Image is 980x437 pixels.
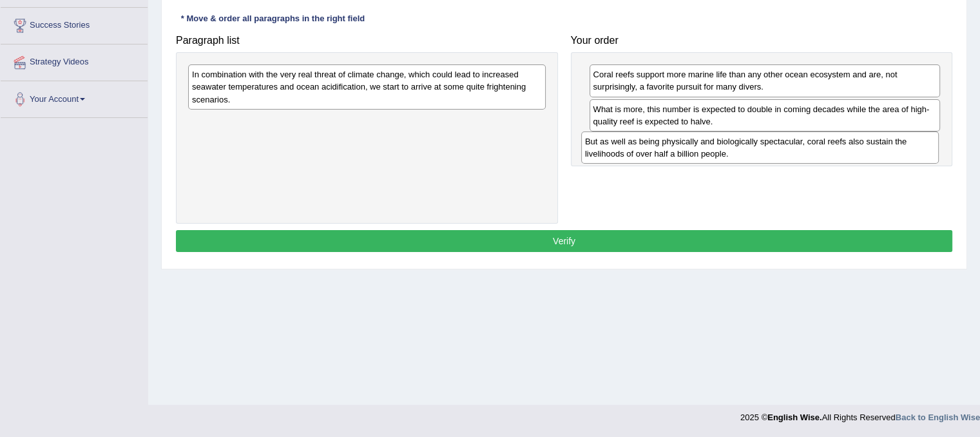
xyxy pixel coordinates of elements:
[176,230,952,252] button: Verify
[740,405,980,423] div: 2025 © All Rights Reserved
[188,64,546,109] div: In combination with the very real threat of climate change, which could lead to increased seawate...
[571,35,953,46] h4: Your order
[581,131,939,164] div: But as well as being physically and biologically spectacular, coral reefs also sustain the liveli...
[590,64,941,97] div: Coral reefs support more marine life than any other ocean ecosystem and are, not surprisingly, a ...
[767,413,821,422] strong: English Wise.
[1,44,148,77] a: Strategy Videos
[590,99,941,131] div: What is more, this number is expected to double in coming decades while the area of high-quality ...
[176,12,370,24] div: * Move & order all paragraphs in the right field
[1,81,148,113] a: Your Account
[896,413,980,422] a: Back to English Wise
[176,35,558,46] h4: Paragraph list
[1,8,148,40] a: Success Stories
